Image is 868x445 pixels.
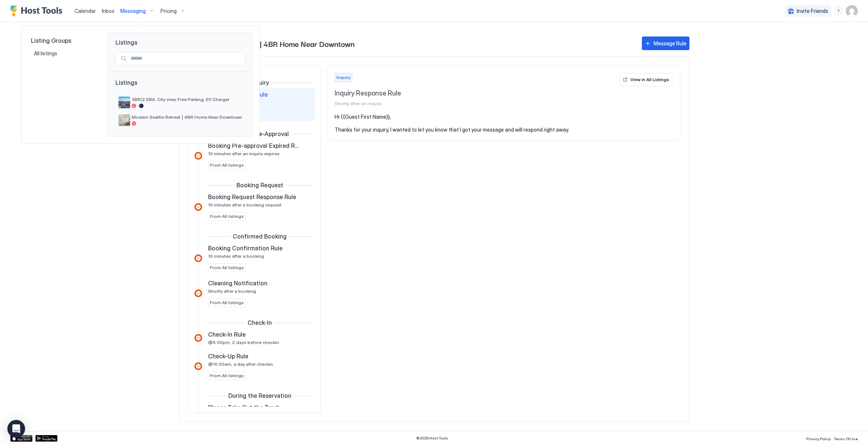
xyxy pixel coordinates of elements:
[34,50,58,57] span: All listings
[132,97,242,102] span: 3BR/2.5BA, City view, Free Parking, EV Charger
[7,420,25,438] div: Open Intercom Messenger
[132,114,242,120] span: Modern Seattle Retreat | 4BR Home Near Downtown
[128,52,245,65] input: Input Field
[108,33,252,46] span: Listings
[115,79,245,94] span: Listings
[31,37,96,44] span: Listing Groups
[118,97,130,108] div: listing image
[118,114,130,126] div: listing image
